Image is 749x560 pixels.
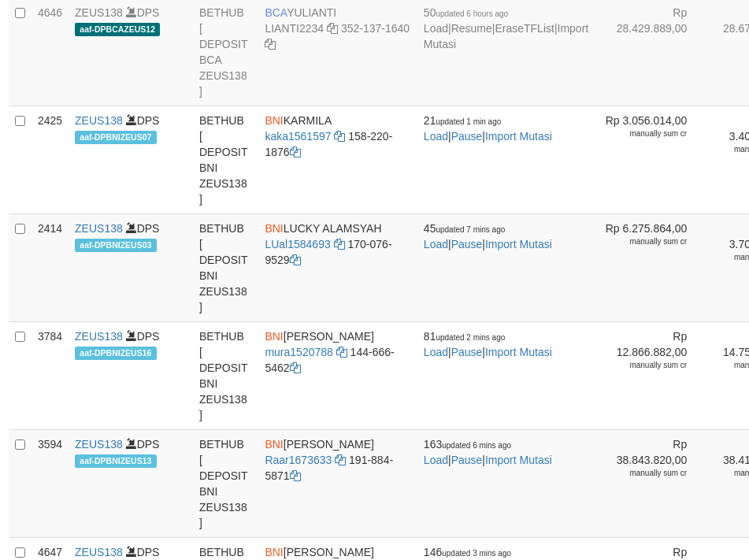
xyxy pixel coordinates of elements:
span: aaf-DPBNIZEUS03 [75,239,157,252]
a: Import Mutasi [485,238,552,250]
a: Load [424,130,448,143]
span: aaf-DPBNIZEUS07 [75,131,157,144]
a: ZEUS138 [75,438,123,451]
span: | | [424,438,552,466]
span: 163 [424,438,511,451]
span: BNI [265,222,283,235]
span: updated 2 mins ago [436,333,505,342]
a: Import Mutasi [424,22,588,50]
a: ZEUS138 [75,546,123,558]
td: [PERSON_NAME] 144-666-5462 [258,321,417,429]
a: Pause [451,454,483,466]
span: 50 [424,6,508,19]
td: Rp 3.056.014,00 [595,106,710,213]
div: manually sum cr [601,128,687,139]
td: 2425 [32,106,69,213]
span: 21 [424,114,501,127]
td: DPS [69,213,193,321]
a: LIANTI2234 [265,22,324,35]
td: BETHUB [ DEPOSIT BNI ZEUS138 ] [193,106,258,213]
span: updated 1 min ago [436,117,501,126]
td: Rp 6.275.864,00 [595,213,710,321]
a: Pause [451,238,483,250]
td: 2414 [32,213,69,321]
span: | | [424,114,552,143]
td: BETHUB [ DEPOSIT BNI ZEUS138 ] [193,429,258,537]
span: 146 [424,546,511,558]
td: DPS [69,321,193,429]
td: BETHUB [ DEPOSIT BNI ZEUS138 ] [193,213,258,321]
a: ZEUS138 [75,6,123,19]
span: updated 3 mins ago [442,549,511,558]
span: aaf-DPBNIZEUS16 [75,347,157,360]
td: LUCKY ALAMSYAH 170-076-9529 [258,213,417,321]
a: EraseTFList [495,22,554,35]
span: aaf-DPBCAZEUS12 [75,23,160,36]
a: kaka1561597 [265,130,331,143]
td: DPS [69,429,193,537]
a: Load [424,238,448,250]
span: updated 7 mins ago [436,225,505,234]
td: KARMILA 158-220-1876 [258,106,417,213]
a: Load [424,22,448,35]
span: | | | [424,6,588,50]
span: updated 6 hours ago [436,9,508,18]
td: BETHUB [ DEPOSIT BNI ZEUS138 ] [193,321,258,429]
span: BNI [265,114,283,127]
span: updated 6 mins ago [442,441,511,450]
td: 3784 [32,321,69,429]
a: Import Mutasi [485,346,552,358]
span: | | [424,330,552,358]
a: Import Mutasi [485,454,552,466]
a: mura1520788 [265,346,332,358]
a: LUal1584693 [265,238,330,250]
td: Rp 38.843.820,00 [595,429,710,537]
a: Pause [451,130,483,143]
a: ZEUS138 [75,222,123,235]
span: BNI [265,438,283,451]
td: [PERSON_NAME] 191-884-5871 [258,429,417,537]
span: 45 [424,222,505,235]
td: Rp 12.866.882,00 [595,321,710,429]
a: Raar1673633 [265,454,332,466]
a: Load [424,454,448,466]
span: 81 [424,330,505,343]
a: Load [424,346,448,358]
span: | | [424,222,552,250]
td: 3594 [32,429,69,537]
td: DPS [69,106,193,213]
a: ZEUS138 [75,330,123,343]
span: BCA [265,6,287,19]
a: Pause [451,346,483,358]
a: Import Mutasi [485,130,552,143]
div: manually sum cr [601,236,687,247]
a: Resume [451,22,492,35]
span: BNI [265,546,283,558]
span: aaf-DPBNIZEUS13 [75,454,157,468]
div: manually sum cr [601,468,687,479]
a: ZEUS138 [75,114,123,127]
div: manually sum cr [601,360,687,371]
span: BNI [265,330,283,343]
